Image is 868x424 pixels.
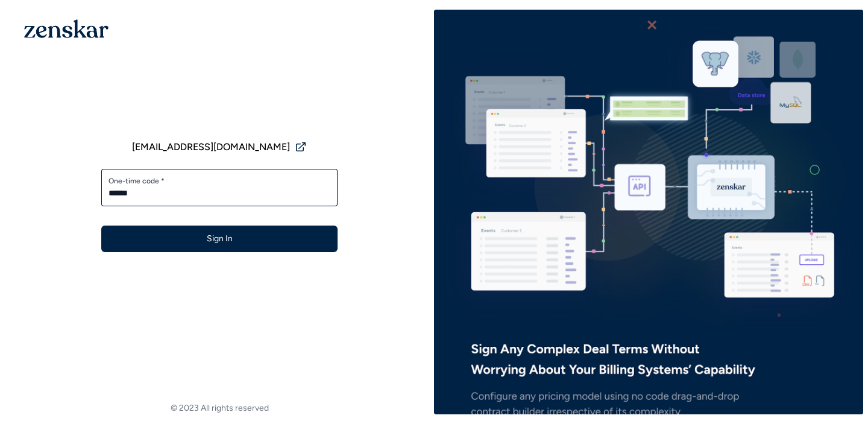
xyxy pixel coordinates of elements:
[108,176,330,186] label: One-time code *
[24,19,108,38] img: 1OGAJ2xQqyY4LXKgY66KYq0eOWRCkrZdAb3gUhuVAqdWPZE9SRJmCz+oDMSn4zDLXe31Ii730ItAGKgCKgCCgCikA4Av8PJUP...
[5,402,434,414] footer: © 2023 All rights reserved
[101,226,338,252] button: Sign In
[132,140,290,154] span: [EMAIL_ADDRESS][DOMAIN_NAME]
